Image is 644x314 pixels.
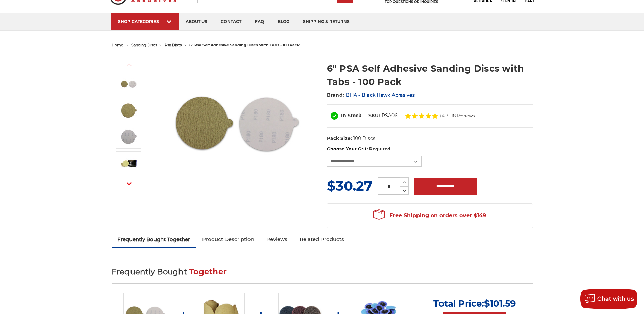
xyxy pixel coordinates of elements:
h1: 6" PSA Self Adhesive Sanding Discs with Tabs - 100 Pack [327,62,533,88]
a: about us [179,13,214,30]
button: Previous [121,58,137,72]
span: 18 Reviews [451,113,475,118]
img: 6" pressure sensitive adhesive sanding disc [120,128,137,145]
a: sanding discs [131,43,157,47]
span: 6" psa self adhesive sanding discs with tabs - 100 pack [189,43,300,47]
span: (4.7) [440,113,450,118]
span: Brand: [327,92,344,98]
dd: PSA06 [382,112,398,119]
a: Product Description [196,232,260,247]
a: Reviews [260,232,293,247]
a: Related Products [293,232,350,247]
a: faq [248,13,271,30]
button: Next [121,176,137,191]
button: Chat with us [580,289,637,309]
img: 6 inch sticky back disc with tab [120,155,137,172]
dt: SKU: [368,112,380,119]
dd: 100 Discs [353,135,375,142]
span: $101.59 [484,298,516,309]
label: Choose Your Grit: [327,146,533,152]
span: Chat with us [597,296,634,302]
a: psa discs [165,43,182,47]
a: BHA - Black Hawk Abrasives [346,92,415,98]
a: home [112,43,123,47]
span: In Stock [341,112,361,119]
span: Together [189,267,227,276]
img: 6 inch psa sanding disc [120,76,137,92]
a: Frequently Bought Together [112,232,196,247]
div: SHOP CATEGORIES [118,19,172,24]
span: Free Shipping on orders over $149 [373,209,486,223]
img: 6" sticky back sanding disc [120,102,137,119]
dt: Pack Size: [327,135,352,142]
a: blog [271,13,296,30]
span: Frequently Bought [112,267,187,276]
a: contact [214,13,248,30]
small: Required [369,146,390,151]
p: Total Price: [433,298,516,309]
a: shipping & returns [296,13,356,30]
span: $30.27 [327,177,373,194]
img: 6 inch psa sanding disc [169,55,305,190]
